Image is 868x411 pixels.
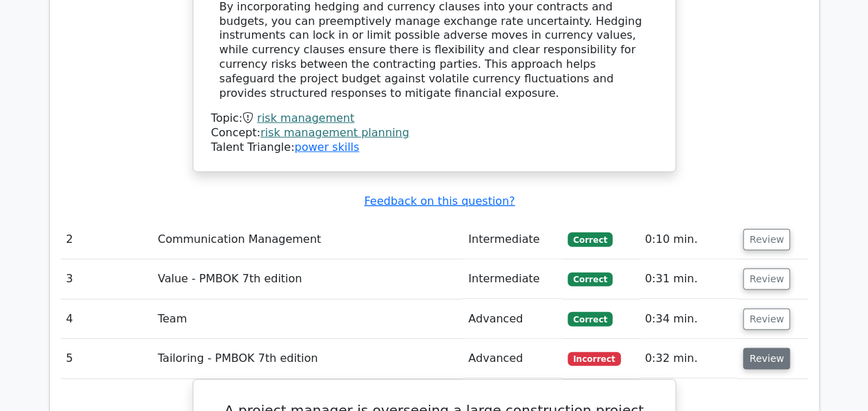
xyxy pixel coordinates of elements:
a: risk management [257,111,354,125]
div: Topic: [211,111,657,126]
div: Talent Triangle: [211,111,657,154]
td: Advanced [463,339,562,378]
button: Review [743,309,790,330]
td: Communication Management [152,220,463,259]
td: 0:34 min. [639,300,738,339]
td: Advanced [463,300,562,339]
a: risk management planning [260,126,409,139]
a: power skills [294,140,359,154]
td: 5 [61,339,153,378]
td: Tailoring - PMBOK 7th edition [152,339,463,378]
span: Correct [568,232,613,246]
div: Concept: [211,126,657,140]
td: 4 [61,300,153,339]
td: Value - PMBOK 7th edition [152,259,463,299]
button: Review [743,229,790,250]
td: 0:31 min. [639,259,738,299]
button: Review [743,348,790,369]
td: 3 [61,259,153,299]
td: Intermediate [463,259,562,299]
a: Feedback on this question? [364,194,514,208]
span: Correct [568,273,613,286]
button: Review [743,268,790,290]
td: 0:10 min. [639,220,738,259]
span: Incorrect [568,352,621,366]
td: 2 [61,220,153,259]
td: 0:32 min. [639,339,738,378]
td: Intermediate [463,220,562,259]
td: Team [152,300,463,339]
span: Correct [568,312,613,326]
